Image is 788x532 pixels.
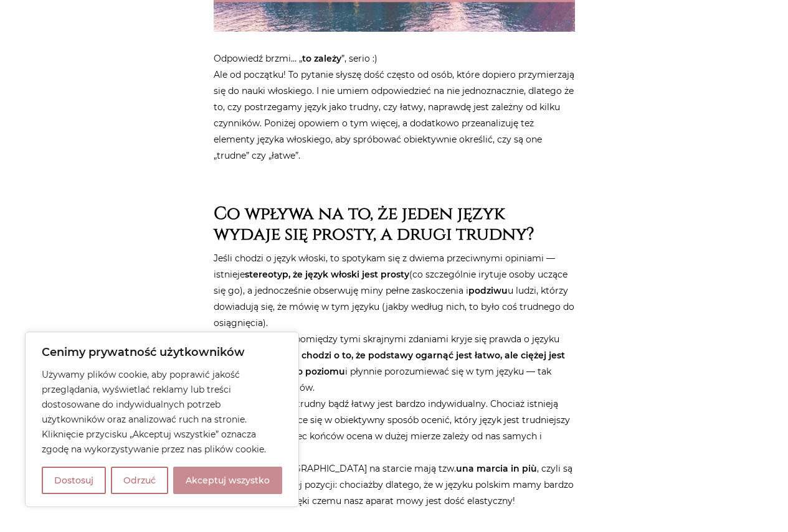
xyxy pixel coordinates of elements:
strong: to zależy [302,53,341,64]
p: Cenimy prywatność użytkowników [42,345,282,360]
p: Używamy plików cookie, aby poprawić jakość przeglądania, wyświetlać reklamy lub treści dostosowan... [42,367,282,457]
strong: Co wpływa na to, że jeden język wydaje się prosty, a drugi trudny? [214,202,534,246]
button: Akceptuj wszystko [173,467,282,494]
p: Odpowiedź brzmi… „ ”, serio :) Ale od początku! To pytanie słyszę dość często od osób, które dopi... [214,50,575,164]
strong: stereotyp, że język włoski jest prosty [245,269,409,280]
strong: una marcia in più [456,463,537,474]
p: Jeśli chodzi o język włoski, to spotykam się z dwiema przeciwnymi opiniami — istnieje (co szczegó... [214,250,575,509]
button: Dostosuj [42,467,106,494]
strong: podziwu [468,285,508,296]
strong: być może chodzi o to, że podstawy ogarnąć jest łatwo, ale ciężej jest dojść do wysokiego poziomu [214,350,565,377]
button: Odrzuć [111,467,168,494]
